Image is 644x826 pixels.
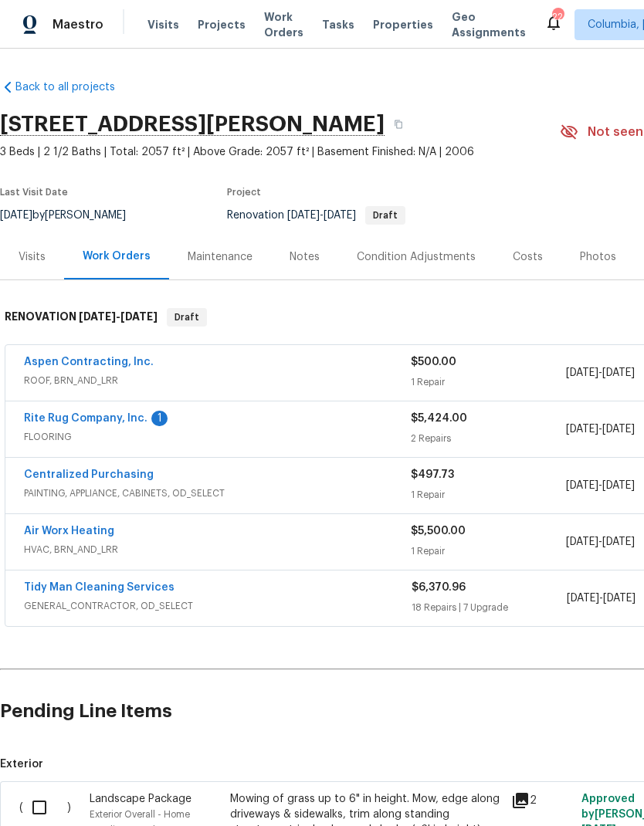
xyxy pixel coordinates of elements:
[290,249,320,265] div: Notes
[357,249,476,265] div: Condition Adjustments
[412,582,466,593] span: $6,370.96
[567,593,599,604] span: [DATE]
[322,19,354,30] span: Tasks
[411,374,565,390] div: 1 Repair
[188,249,253,265] div: Maintenance
[79,311,158,322] span: -
[552,9,563,25] div: 22
[566,367,598,378] span: [DATE]
[79,311,116,322] span: [DATE]
[513,249,543,265] div: Costs
[19,249,46,265] div: Visits
[580,249,616,265] div: Photos
[373,17,433,32] span: Properties
[83,249,151,264] div: Work Orders
[566,534,635,550] span: -
[324,210,356,221] span: [DATE]
[24,357,154,367] a: Aspen Contracting, Inc.
[198,17,246,32] span: Projects
[264,9,303,40] span: Work Orders
[566,478,635,493] span: -
[411,357,456,367] span: $500.00
[602,424,635,435] span: [DATE]
[567,591,636,606] span: -
[511,791,572,810] div: 2
[24,373,411,388] span: ROOF, BRN_AND_LRR
[287,210,320,221] span: [DATE]
[602,367,635,378] span: [DATE]
[24,429,411,445] span: FLOORING
[168,310,205,325] span: Draft
[411,469,454,480] span: $497.73
[53,17,103,32] span: Maestro
[24,526,114,537] a: Air Worx Heating
[147,17,179,32] span: Visits
[602,537,635,547] span: [DATE]
[24,469,154,480] a: Centralized Purchasing
[602,480,635,491] span: [DATE]
[90,794,192,804] span: Landscape Package
[385,110,412,138] button: Copy Address
[287,210,356,221] span: -
[411,487,565,503] div: 1 Repair
[24,413,147,424] a: Rite Rug Company, Inc.
[24,486,411,501] span: PAINTING, APPLIANCE, CABINETS, OD_SELECT
[24,582,175,593] a: Tidy Man Cleaning Services
[5,308,158,327] h6: RENOVATION
[24,542,411,557] span: HVAC, BRN_AND_LRR
[227,210,405,221] span: Renovation
[566,480,598,491] span: [DATE]
[151,411,168,426] div: 1
[603,593,636,604] span: [DATE]
[411,526,466,537] span: $5,500.00
[566,421,635,437] span: -
[120,311,158,322] span: [DATE]
[566,537,598,547] span: [DATE]
[566,365,635,381] span: -
[227,188,261,197] span: Project
[411,431,565,446] div: 2 Repairs
[24,598,412,614] span: GENERAL_CONTRACTOR, OD_SELECT
[367,211,404,220] span: Draft
[411,413,467,424] span: $5,424.00
[412,600,567,615] div: 18 Repairs | 7 Upgrade
[566,424,598,435] span: [DATE]
[411,543,565,559] div: 1 Repair
[452,9,526,40] span: Geo Assignments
